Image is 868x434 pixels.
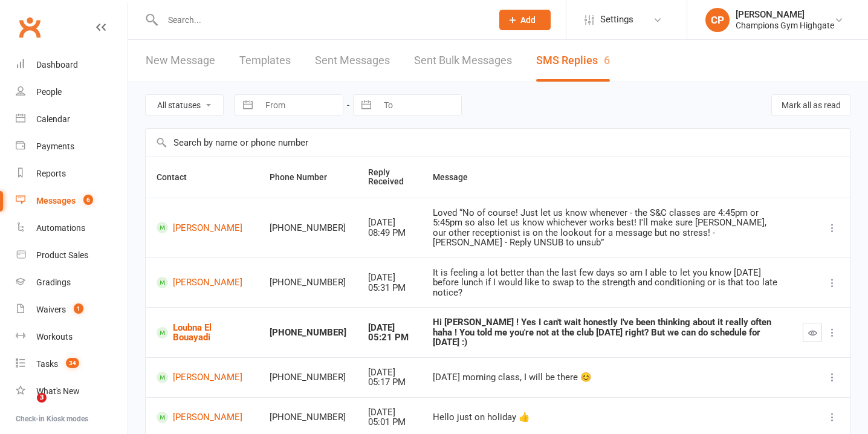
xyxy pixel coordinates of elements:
[368,273,411,283] div: [DATE]
[433,208,781,248] div: Loved “No of course! Just let us know whenever - the S&C classes are 4:45pm or 5:45pm so also let...
[368,218,411,228] div: [DATE]
[499,10,551,30] button: Add
[259,157,357,198] th: Phone Number
[16,187,128,215] a: Messages 6
[146,129,850,157] input: Search by name or phone number
[157,412,248,423] a: [PERSON_NAME]
[157,372,248,383] a: [PERSON_NAME]
[520,15,536,25] span: Add
[368,323,411,333] div: [DATE]
[36,332,73,342] div: Workouts
[36,277,71,287] div: Gradings
[37,393,47,403] span: 3
[16,215,128,242] a: Automations
[368,417,411,427] div: 05:01 PM
[83,195,93,205] span: 6
[36,87,62,97] div: People
[36,114,70,124] div: Calendar
[536,40,610,82] a: SMS Replies6
[604,54,610,66] div: 6
[157,323,248,343] a: Loubna El Bouayadi
[16,79,128,106] a: People
[368,368,411,378] div: [DATE]
[368,332,411,343] div: 05:21 PM
[433,372,781,383] div: [DATE] morning class, I will be there 😊
[736,20,834,31] div: Champions Gym Highgate
[270,328,346,338] div: [PHONE_NUMBER]
[377,95,461,115] input: To
[270,412,346,423] div: [PHONE_NUMBER]
[270,223,346,233] div: [PHONE_NUMBER]
[36,250,88,260] div: Product Sales
[16,323,128,351] a: Workouts
[146,40,215,82] a: New Message
[16,160,128,187] a: Reports
[736,9,834,20] div: [PERSON_NAME]
[771,94,851,116] button: Mark all as read
[146,157,259,198] th: Contact
[16,378,128,405] a: What's New
[16,269,128,296] a: Gradings
[270,372,346,383] div: [PHONE_NUMBER]
[16,242,128,269] a: Product Sales
[368,377,411,387] div: 05:17 PM
[357,157,422,198] th: Reply Received
[433,268,781,298] div: It is feeling a lot better than the last few days so am I able to let you know [DATE] before lunc...
[36,60,78,70] div: Dashboard
[315,40,390,82] a: Sent Messages
[270,277,346,288] div: [PHONE_NUMBER]
[36,305,66,314] div: Waivers
[368,407,411,418] div: [DATE]
[15,12,45,42] a: Clubworx
[422,157,792,198] th: Message
[239,40,291,82] a: Templates
[36,223,85,233] div: Automations
[159,11,484,28] input: Search...
[368,228,411,238] div: 08:49 PM
[600,6,633,33] span: Settings
[433,317,781,348] div: Hi [PERSON_NAME] ! Yes I can't wait honestly I've been thinking about it really often haha ! You ...
[16,51,128,79] a: Dashboard
[368,283,411,293] div: 05:31 PM
[12,393,41,422] iframe: Intercom live chat
[16,133,128,160] a: Payments
[16,106,128,133] a: Calendar
[259,95,343,115] input: From
[36,196,76,206] div: Messages
[16,296,128,323] a: Waivers 1
[74,303,83,314] span: 1
[433,412,781,423] div: Hello just on holiday 👍
[705,8,730,32] div: CP
[36,141,74,151] div: Payments
[36,359,58,369] div: Tasks
[414,40,512,82] a: Sent Bulk Messages
[157,277,248,288] a: [PERSON_NAME]
[66,358,79,368] span: 34
[36,386,80,396] div: What's New
[157,222,248,233] a: [PERSON_NAME]
[36,169,66,178] div: Reports
[16,351,128,378] a: Tasks 34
